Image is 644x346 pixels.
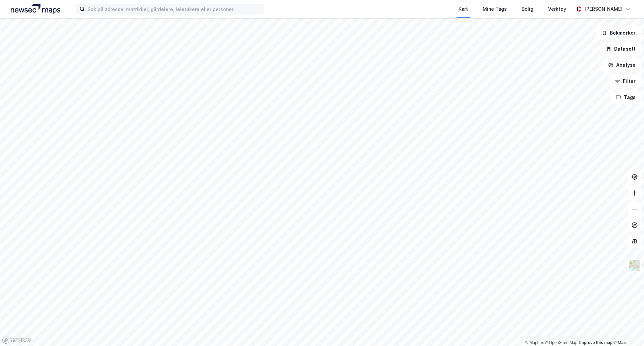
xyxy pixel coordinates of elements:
[584,5,623,13] div: [PERSON_NAME]
[522,5,533,13] div: Bolig
[610,314,644,346] iframe: Chat Widget
[11,4,60,14] img: logo.a4113a55bc3d86da70a041830d287a7e.svg
[459,5,468,13] div: Kart
[483,5,507,13] div: Mine Tags
[85,4,264,14] input: Søk på adresse, matrikkel, gårdeiere, leietakere eller personer
[610,314,644,346] div: Kontrollprogram for chat
[548,5,566,13] div: Verktøy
